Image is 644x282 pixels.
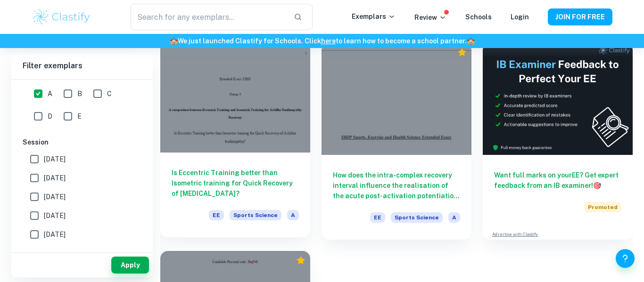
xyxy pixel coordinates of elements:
h6: We just launched Clastify for Schools. Click to learn how to become a school partner. [2,36,642,46]
div: Premium [457,48,467,57]
input: Search for any exemplars... [131,4,286,30]
span: [DATE] [44,210,66,221]
span: [DATE] [44,154,66,164]
h6: Is Eccentric Training better than Isometric training for Quick Recovery of [MEDICAL_DATA]? [172,168,299,199]
a: Login [511,13,529,21]
span: A [448,212,460,223]
h6: Session [23,137,141,147]
span: [DATE] [44,229,66,240]
span: [DATE] [44,192,66,202]
h6: Want full marks on your EE ? Get expert feedback from an IB examiner! [494,170,621,191]
button: Help and Feedback [616,249,635,268]
a: here [321,37,336,45]
p: Review [414,12,446,23]
span: D [48,111,52,121]
span: C [107,89,112,99]
button: JOIN FOR FREE [548,8,612,25]
span: [DATE] [44,248,66,258]
a: How does the intra-complex recovery interval influence the realisation of the acute post-activati... [322,43,471,240]
a: Want full marks on yourEE? Get expert feedback from an IB examiner!PromotedAdvertise with Clastify [483,43,633,240]
span: 🏫 [467,37,475,45]
span: E [77,111,82,121]
span: 🎯 [593,182,601,189]
a: Advertise with Clastify [492,231,538,238]
h6: Filter exemplars [11,53,153,79]
span: EE [370,212,385,223]
h6: How does the intra-complex recovery interval influence the realisation of the acute post-activati... [333,170,460,201]
span: A [287,210,299,220]
img: Clastify logo [32,8,91,26]
a: Is Eccentric Training better than Isometric training for Quick Recovery of [MEDICAL_DATA]?EESport... [160,43,310,240]
div: Premium [296,256,305,265]
span: Sports Science [230,210,281,220]
p: Exemplars [352,11,396,22]
span: [DATE] [44,173,66,183]
span: EE [209,210,224,220]
img: Thumbnail [483,43,633,155]
span: B [77,89,82,99]
a: Schools [465,13,492,21]
span: A [48,89,52,99]
span: Sports Science [391,212,443,223]
span: 🏫 [170,37,178,45]
button: Apply [111,257,149,274]
span: Promoted [584,202,621,212]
